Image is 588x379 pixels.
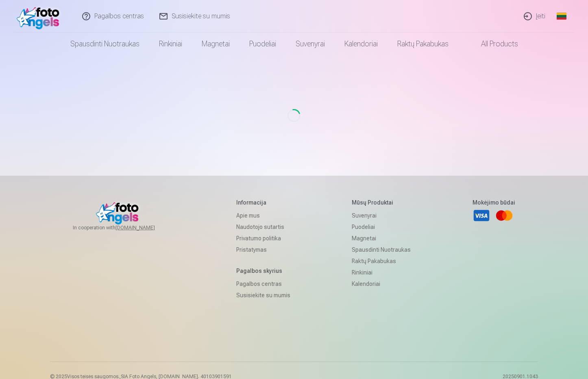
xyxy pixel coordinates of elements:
[286,33,335,55] a: Suvenyrai
[352,221,411,233] a: Puodeliai
[236,278,290,290] a: Pagalbos centras
[236,210,290,221] a: Apie mus
[236,290,290,301] a: Susisiekite su mumis
[473,207,490,224] a: Visa
[236,244,290,255] a: Pristatymas
[73,224,174,231] span: In cooperation with
[192,33,240,55] a: Magnetai
[388,33,458,55] a: Raktų pakabukas
[495,207,513,224] a: Mastercard
[352,267,411,278] a: Rinkiniai
[352,198,411,207] h5: Mūsų produktai
[473,198,515,207] h5: Mokėjimo būdai
[236,233,290,244] a: Privatumo politika
[115,224,174,231] a: [DOMAIN_NAME]
[236,198,290,207] h5: Informacija
[352,278,411,290] a: Kalendoriai
[352,255,411,267] a: Raktų pakabukas
[236,267,290,275] h5: Pagalbos skyrius
[17,3,63,29] img: /fa2
[236,221,290,233] a: Naudotojo sutartis
[352,210,411,221] a: Suvenyrai
[335,33,388,55] a: Kalendoriai
[61,33,149,55] a: Spausdinti nuotraukas
[149,33,192,55] a: Rinkiniai
[352,233,411,244] a: Magnetai
[458,33,528,55] a: All products
[352,244,411,255] a: Spausdinti nuotraukas
[240,33,286,55] a: Puodeliai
